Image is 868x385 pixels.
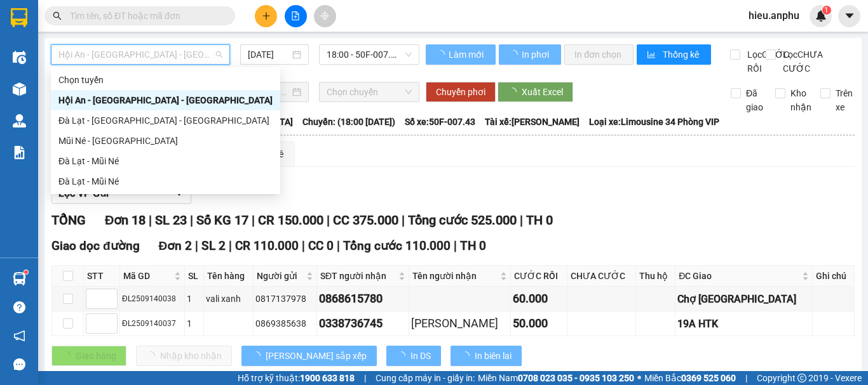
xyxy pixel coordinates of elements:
div: Đà Lạt - Mũi Né [58,174,273,188]
span: | [364,371,366,385]
button: caret-down [838,5,860,27]
button: Chuyển phơi [426,82,496,102]
div: Hội An - [GEOGRAPHIC_DATA] - [GEOGRAPHIC_DATA] [58,93,273,107]
button: aim [314,5,336,27]
span: hieu.anphu [738,8,810,23]
td: ĐL2509140038 [120,287,185,311]
span: Miền Nam [478,371,634,385]
span: ⚪️ [637,375,641,381]
span: | [745,371,747,385]
img: icon-new-feature [815,10,827,22]
span: | [149,212,152,228]
span: bar-chart [647,50,658,60]
span: | [252,212,255,228]
button: In đơn chọn [564,44,634,65]
span: Số KG 17 [196,212,248,228]
span: message [13,358,25,370]
span: ĐC Giao [679,269,799,283]
span: Chọn chuyến [327,82,412,101]
span: loading [508,88,522,96]
div: Chọn tuyến [51,70,280,90]
input: 14/09/2025 [248,48,290,62]
span: Đơn 18 [105,212,146,228]
span: Làm mới [449,48,485,62]
div: 0388291099 [11,55,112,72]
div: 0817137978 [255,292,315,306]
span: Cung cấp máy in - giấy in: [376,371,475,385]
div: Mũi Né - [GEOGRAPHIC_DATA] [58,134,273,148]
span: Tài xế: [PERSON_NAME] [485,115,580,129]
td: Huyền Phương [409,311,511,336]
td: 0868615780 [317,287,409,311]
div: [PERSON_NAME] [411,315,508,332]
span: 1 [824,6,829,15]
div: Đà Lạt - Mũi Né [51,171,280,192]
span: CC 375.000 [333,212,398,228]
span: Giao dọc đường [51,238,140,253]
img: logo-vxr [11,8,27,27]
span: TH 0 [460,238,486,253]
span: notification [13,330,25,342]
div: Đà Lạt - Mũi Né [51,151,280,171]
div: Chợ [GEOGRAPHIC_DATA] [677,291,810,307]
th: Ghi chú [813,266,855,287]
span: Tổng cước 110.000 [343,238,451,253]
th: SL [185,266,204,287]
span: | [402,212,405,228]
span: Hội An - Nha Trang - Đà Lạt [58,45,222,64]
div: Chọn tuyến [58,73,273,87]
img: solution-icon [13,146,26,159]
th: STT [84,266,120,287]
button: In biên lai [451,346,522,366]
span: SL 2 [201,238,226,253]
span: [PERSON_NAME] sắp xếp [266,349,367,363]
span: Tổng cước 525.000 [408,212,517,228]
span: question-circle [13,301,25,313]
span: Chuyến: (18:00 [DATE]) [302,115,395,129]
div: vali xanh [206,292,251,306]
span: Loại xe: Limousine 34 Phòng VIP [589,115,719,129]
span: TỔNG [51,212,86,228]
div: 1 [187,316,201,330]
div: [GEOGRAPHIC_DATA] [121,11,250,39]
img: warehouse-icon [13,114,26,127]
div: 0388291099 [121,39,250,57]
div: Mũi Né - Đà Lạt [51,131,280,151]
span: | [302,238,305,253]
span: Lọc CƯỚC RỒI [742,48,791,75]
span: CƯỚC RỒI : [10,80,67,93]
span: | [195,238,198,253]
span: TH 0 [526,212,553,228]
span: loading [252,351,266,360]
span: In DS [410,349,431,363]
div: 1 [187,292,201,306]
button: [PERSON_NAME] sắp xếp [241,346,377,366]
span: Số xe: 50F-007.43 [405,115,475,129]
span: Đã giao [741,86,768,114]
span: Lọc CHƯA CƯỚC [778,48,825,75]
span: | [520,212,523,228]
button: Xuất Excel [498,82,573,102]
span: aim [320,11,329,20]
th: Thu hộ [636,266,675,287]
div: 50.000 [513,315,565,332]
div: 60.000 [513,290,565,308]
span: CR 150.000 [258,212,323,228]
span: Gửi: [11,11,31,24]
span: 18:00 - 50F-007.43 [327,45,412,64]
strong: 1900 633 818 [300,373,355,383]
span: | [327,212,330,228]
span: Xuất Excel [522,85,563,99]
span: Hỗ trợ kỹ thuật: [238,371,355,385]
div: Hội An - Nha Trang - Đà Lạt [51,90,280,110]
span: plus [262,11,271,20]
img: warehouse-icon [13,82,26,96]
button: In phơi [499,44,561,65]
td: ĐL2509140037 [120,311,185,336]
button: Làm mới [426,44,496,65]
div: 0869385638 [255,316,315,330]
span: loading [509,50,520,59]
span: In biên lai [475,349,512,363]
span: | [229,238,232,253]
span: Kho nhận [785,86,817,114]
